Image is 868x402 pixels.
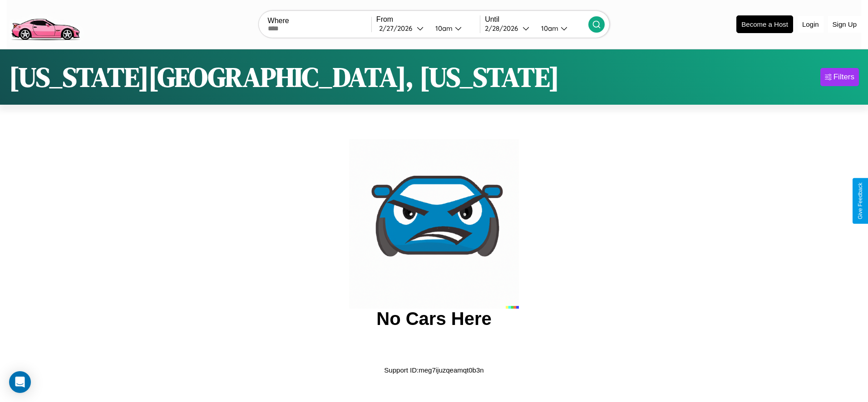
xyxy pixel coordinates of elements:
[798,16,824,33] button: Login
[268,17,371,25] label: Where
[9,58,559,96] h1: [US_STATE][GEOGRAPHIC_DATA], [US_STATE]
[9,371,31,393] div: Open Intercom Messenger
[384,364,483,376] p: Support ID: meg7ijuzqeamqt0b3n
[428,24,480,33] button: 10am
[534,24,588,33] button: 10am
[485,15,588,24] label: Until
[833,73,854,82] div: Filters
[537,24,561,33] div: 10am
[857,183,863,219] div: Give Feedback
[431,24,455,33] div: 10am
[7,5,84,43] img: logo
[820,68,859,86] button: Filters
[349,139,519,309] img: car
[376,24,428,33] button: 2/27/2026
[376,15,480,24] label: From
[376,309,491,329] h2: No Cars Here
[485,24,523,33] div: 2 / 28 / 2026
[828,16,861,33] button: Sign Up
[379,24,417,33] div: 2 / 27 / 2026
[736,15,793,33] button: Become a Host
